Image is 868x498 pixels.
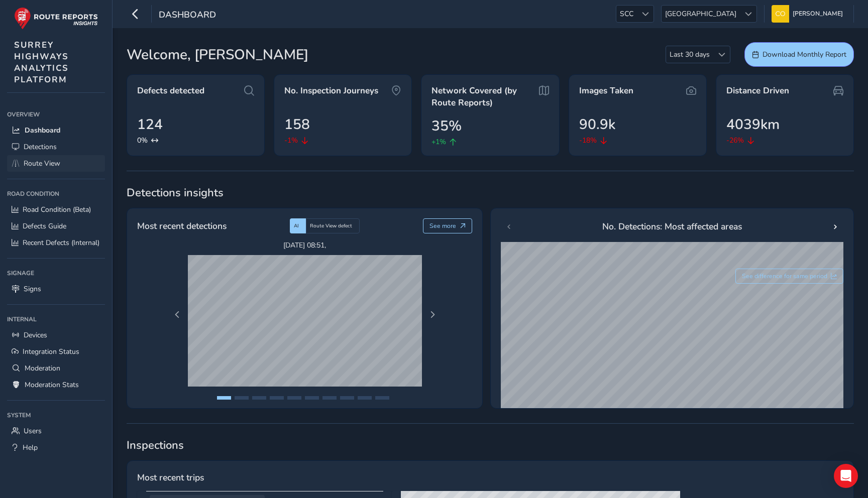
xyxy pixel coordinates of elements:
[7,155,105,172] a: Route View
[14,39,69,85] span: SURREY HIGHWAYS ANALYTICS PLATFORM
[137,471,204,484] span: Most recent trips
[24,284,41,294] span: Signs
[284,114,310,135] span: 158
[270,396,284,400] button: Page 4
[25,126,60,135] span: Dashboard
[137,85,204,97] span: Defects detected
[340,396,354,400] button: Page 8
[7,343,105,360] a: Integration Status
[7,423,105,439] a: Users
[7,186,105,201] div: Road Condition
[127,438,854,453] span: Inspections
[235,396,249,400] button: Page 2
[23,443,38,452] span: Help
[7,122,105,139] a: Dashboard
[188,240,422,250] span: [DATE] 08:51 ,
[137,114,163,135] span: 124
[763,50,846,59] span: Download Monthly Report
[834,464,858,488] div: Open Intercom Messenger
[252,396,266,400] button: Page 3
[726,85,789,97] span: Distance Driven
[429,222,456,230] span: See more
[7,218,105,234] a: Defects Guide
[7,439,105,456] a: Help
[137,135,148,146] span: 0%
[170,308,184,322] button: Previous Page
[7,139,105,155] a: Detections
[7,266,105,281] div: Signage
[23,347,79,356] span: Integration Status
[24,159,60,168] span: Route View
[744,42,854,67] button: Download Monthly Report
[7,312,105,327] div: Internal
[772,5,789,23] img: diamond-layout
[616,6,637,22] span: SCC
[7,201,105,218] a: Road Condition (Beta)
[431,85,537,108] span: Network Covered (by Route Reports)
[310,222,352,229] span: Route View defect
[284,135,298,146] span: -1%
[23,221,66,231] span: Defects Guide
[127,185,854,200] span: Detections insights
[7,234,105,251] a: Recent Defects (Internal)
[294,222,299,229] span: AI
[290,218,306,233] div: AI
[284,85,378,97] span: No. Inspection Journeys
[726,135,744,146] span: -26%
[772,5,846,23] button: [PERSON_NAME]
[431,137,446,147] span: +1%
[306,218,360,233] div: Route View defect
[425,308,440,322] button: Next Page
[287,396,301,400] button: Page 5
[217,396,231,400] button: Page 1
[137,219,227,232] span: Most recent detections
[7,408,105,423] div: System
[23,205,91,214] span: Road Condition (Beta)
[579,114,615,135] span: 90.9k
[24,426,42,436] span: Users
[423,218,473,233] button: See more
[305,396,319,400] button: Page 6
[14,7,98,30] img: rr logo
[7,377,105,393] a: Moderation Stats
[25,380,79,390] span: Moderation Stats
[735,269,844,284] button: See difference for same period
[662,6,740,22] span: [GEOGRAPHIC_DATA]
[358,396,372,400] button: Page 9
[793,5,843,23] span: [PERSON_NAME]
[24,142,57,152] span: Detections
[127,44,308,65] span: Welcome, [PERSON_NAME]
[7,107,105,122] div: Overview
[24,330,47,340] span: Devices
[159,9,216,23] span: Dashboard
[23,238,99,247] span: Recent Defects (Internal)
[7,281,105,297] a: Signs
[726,114,780,135] span: 4039km
[579,85,633,97] span: Images Taken
[25,363,60,373] span: Moderation
[431,115,462,137] span: 35%
[742,272,827,280] span: See difference for same period
[375,396,389,400] button: Page 10
[602,220,742,233] span: No. Detections: Most affected areas
[7,327,105,343] a: Devices
[7,360,105,377] a: Moderation
[666,46,713,63] span: Last 30 days
[579,135,597,146] span: -18%
[322,396,337,400] button: Page 7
